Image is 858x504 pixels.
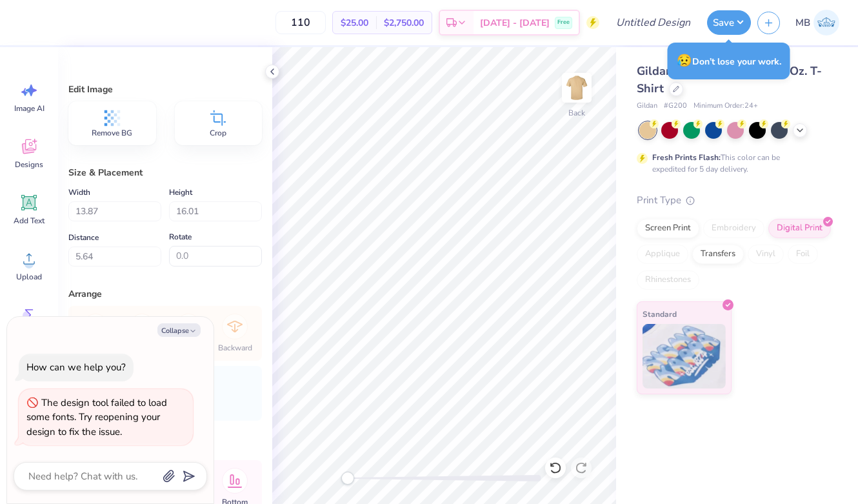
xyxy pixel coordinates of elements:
[637,193,832,208] div: Print Type
[707,10,751,35] button: Save
[637,63,822,96] span: Gildan Adult Ultra Cotton 6 Oz. T-Shirt
[692,245,744,264] div: Transfers
[557,18,570,27] span: Free
[15,159,43,170] span: Designs
[26,361,126,374] div: How can we help you?
[14,216,45,226] span: Add Text
[652,152,721,163] strong: Fresh Prints Flash:
[637,270,699,290] div: Rhinestones
[677,52,692,69] span: 😥
[16,272,42,282] span: Upload
[568,107,585,119] div: Back
[26,396,167,438] div: The design tool failed to load some fonts. Try reopening your design to fix the issue.
[768,219,831,238] div: Digital Print
[157,323,201,337] button: Collapse
[169,185,192,200] label: Height
[68,230,99,245] label: Distance
[341,472,354,485] div: Accessibility label
[384,16,424,30] span: $2,750.00
[643,307,677,321] span: Standard
[637,101,657,112] span: Gildan
[68,166,262,179] div: Size & Placement
[606,10,701,35] input: Untitled Design
[68,185,90,200] label: Width
[68,83,262,96] div: Edit Image
[637,219,699,238] div: Screen Print
[795,15,810,30] span: MB
[480,16,550,30] span: [DATE] - [DATE]
[813,10,839,35] img: Mehr Bhatia
[788,245,818,264] div: Foil
[341,16,368,30] span: $25.00
[275,11,326,34] input: – –
[748,245,784,264] div: Vinyl
[210,128,226,138] span: Crop
[14,103,45,114] span: Image AI
[693,101,758,112] span: Minimum Order: 24 +
[668,43,790,79] div: Don’t lose your work.
[703,219,764,238] div: Embroidery
[643,324,726,388] img: Standard
[92,128,132,138] span: Remove BG
[652,152,811,175] div: This color can be expedited for 5 day delivery.
[68,287,262,301] div: Arrange
[564,75,590,101] img: Back
[790,10,845,35] a: MB
[664,101,687,112] span: # G200
[637,245,688,264] div: Applique
[169,229,192,245] label: Rotate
